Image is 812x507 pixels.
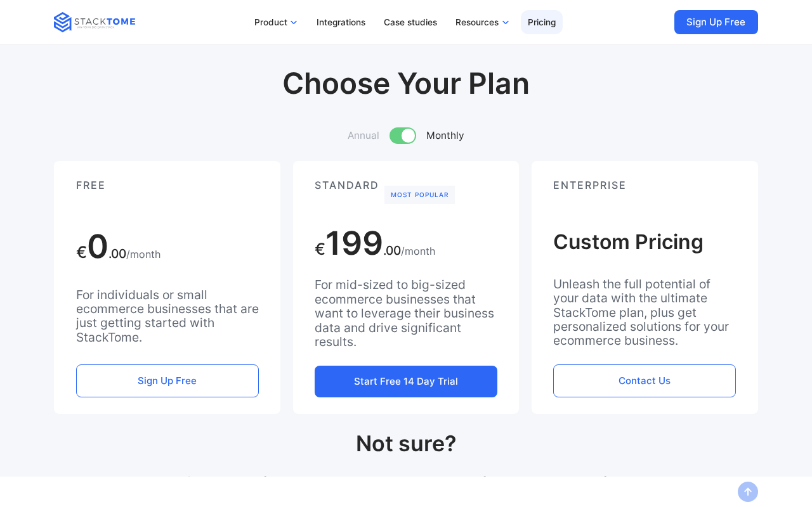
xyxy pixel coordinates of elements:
span: .00 [108,246,126,261]
span: 199 [325,223,383,262]
a: Product [247,10,304,34]
p: /month [76,222,160,271]
h1: Choose Your Plan [232,66,580,122]
p: Unleash the full potential of your data with the ultimate StackTome plan, plus get personalized s... [553,277,736,348]
p: For individuals or small ecommerce businesses that are just getting started with StackTome. [76,288,259,345]
p: Pricing [528,16,556,28]
a: Start Free 14 Day Trial [315,366,497,397]
p: Case studies [384,16,437,28]
p: ENTERPRISE [553,177,627,193]
a: Resources [449,10,516,34]
a: Integrations [310,10,372,34]
p: Integrations [317,16,365,28]
p: Free [76,177,106,193]
p: Resources [455,16,499,28]
p: /month [315,219,435,267]
p: Product [254,16,287,28]
p: Most popular [384,186,455,204]
span: € [76,242,87,262]
p: For mid-sized to big-sized ecommerce businesses that want to leverage their business data and dri... [315,278,497,349]
p: Annual [348,127,379,144]
a: Pricing [521,10,562,34]
a: Sign Up Free [76,364,259,397]
p: Monthly [426,127,464,144]
h1: Not sure? [356,431,457,457]
span: .00 [383,243,401,258]
p: StandarD [315,177,379,193]
a: Case studies [377,10,443,34]
span: 0 [87,226,108,266]
span: € [315,239,325,259]
a: Sign Up Free [674,10,757,34]
span: Custom Pricing [553,229,704,254]
a: Contact Us [553,364,736,397]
